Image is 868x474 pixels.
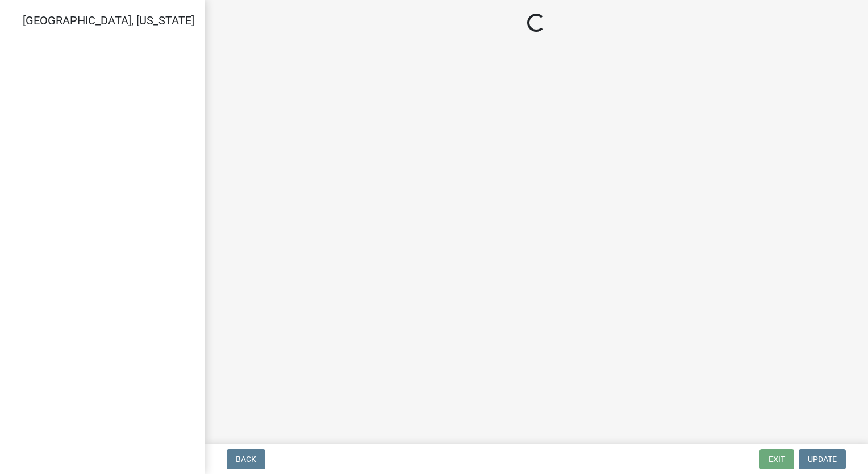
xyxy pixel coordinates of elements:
[23,14,194,27] span: [GEOGRAPHIC_DATA], [US_STATE]
[808,455,837,464] span: Update
[227,449,265,469] button: Back
[759,449,794,469] button: Exit
[236,455,256,464] span: Back
[799,449,846,469] button: Update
